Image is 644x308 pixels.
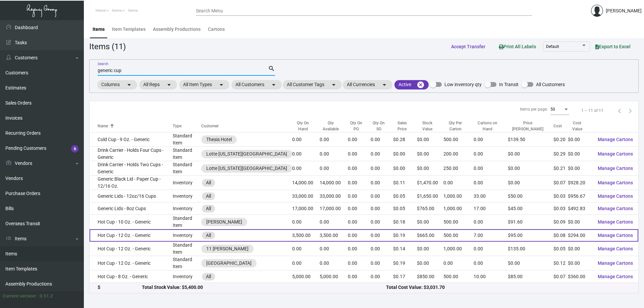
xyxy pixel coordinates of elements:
td: 0.00 [371,215,393,229]
div: Price [PERSON_NAME] [508,120,554,132]
td: 0.00 [474,256,508,270]
td: 17.00 [474,202,508,215]
td: 0.00 [320,161,348,176]
td: 5,000.00 [320,270,348,283]
mat-icon: arrow_drop_down [270,81,278,89]
td: $1,650.00 [417,190,443,202]
button: Manage Cartons [592,177,638,189]
td: 0.00 [371,242,393,256]
button: Export to Excel [590,41,636,53]
button: Manage Cartons [592,133,638,145]
td: Standard Item [173,242,201,256]
div: Cost [553,123,562,129]
td: 0.00 [348,161,371,176]
td: 0.00 [371,176,393,190]
td: $492.83 [568,202,592,215]
div: Stock Value [417,120,437,132]
mat-chip: All Currencies [343,80,392,89]
td: $0.07 [553,270,568,283]
td: Hot Cup - 10 Oz. - Generic [90,215,173,229]
td: 0.00 [292,161,320,176]
td: $928.20 [568,176,592,190]
div: Cartons [208,26,225,33]
mat-chip: All [202,273,215,281]
button: Accept Transfer [446,41,491,53]
div: Items [93,26,105,33]
td: $294.00 [568,229,592,242]
td: 33,000.00 [320,190,348,202]
mat-chip: All [202,192,215,200]
td: 1,000.00 [443,202,474,215]
td: 0.00 [371,132,393,147]
div: 1 – 11 of 11 [581,108,603,114]
td: 3,500.00 [292,229,320,242]
td: $850.00 [417,270,443,283]
mat-icon: cancel [417,81,425,89]
span: 50 [550,107,555,112]
span: Manage Cartons [598,246,633,251]
td: $0.00 [568,242,592,256]
td: 0.00 [371,229,393,242]
div: Sales Price [393,120,411,132]
td: 0.00 [320,215,348,229]
th: Customer [201,120,292,132]
td: 0.00 [320,132,348,147]
td: 0.00 [474,161,508,176]
td: Hot Cup - 12 Oz. - Generic [90,229,173,242]
div: Qty On PO [348,120,365,132]
div: Total Cost Value: $3,031.70 [386,284,630,291]
td: Hot Cup - 8 Oz. - Generic [90,270,173,283]
button: Manage Cartons [592,270,638,283]
td: $0.14 [393,242,417,256]
td: 0.00 [474,215,508,229]
button: Manage Cartons [592,257,638,269]
td: 500.00 [443,132,474,147]
td: $0.00 [417,215,443,229]
span: Items [112,8,122,13]
div: Qty Per Carton [443,120,468,132]
mat-chip: All [202,232,215,239]
td: 0.00 [371,147,393,161]
td: Standard Item [173,147,201,161]
span: Manage Cartons [598,180,633,185]
span: Manage Cartons [598,260,633,266]
td: 33.00 [474,190,508,202]
td: $139.50 [508,132,554,147]
div: Type [173,123,181,129]
td: Inventory [173,229,201,242]
div: 0.51.2 [40,293,53,300]
td: 5,000.00 [292,270,320,283]
td: $765.00 [417,202,443,215]
td: 250.00 [443,161,474,176]
td: 1,000.00 [443,190,474,202]
td: 0.00 [348,176,371,190]
div: Cost Value [568,120,592,132]
td: 200.00 [443,147,474,161]
div: Lotte [US_STATE][GEOGRAPHIC_DATA] [206,150,287,158]
mat-icon: arrow_drop_down [125,81,133,89]
span: In Transit [499,80,519,88]
td: $91.60 [508,215,554,229]
td: 0.00 [348,147,371,161]
td: 0.00 [348,229,371,242]
td: 0.00 [371,256,393,270]
td: $0.28 [393,132,417,147]
mat-icon: arrow_drop_down [330,81,338,89]
td: Generic Black Lid - Paper Cup - 12/16 Oz. [90,176,173,190]
td: 0.00 [371,161,393,176]
div: Qty On SO [371,120,393,132]
span: Home [96,8,106,13]
span: Items [128,8,138,13]
td: $0.00 [508,147,554,161]
div: Item Templates [112,26,146,33]
td: 500.00 [443,229,474,242]
td: 0.00 [371,190,393,202]
td: $0.19 [393,229,417,242]
div: Qty Available [320,120,342,132]
td: $0.00 [508,256,554,270]
td: Drink Carrier - Holds Two Cups - Generic [90,161,173,176]
td: $0.19 [393,256,417,270]
div: Total Stock Value: $5,400.00 [142,284,386,291]
td: $0.00 [417,242,443,256]
td: $956.67 [568,190,592,202]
